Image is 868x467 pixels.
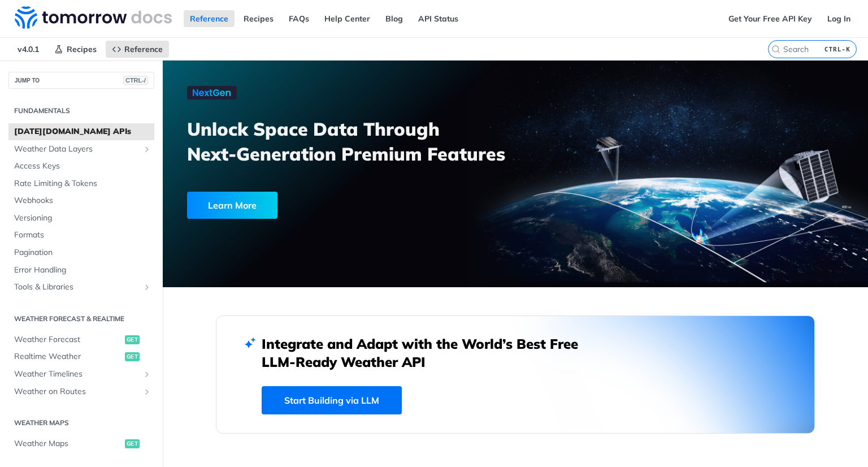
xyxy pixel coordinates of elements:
span: [DATE][DOMAIN_NAME] APIs [14,126,151,137]
img: Tomorrow.io Weather API Docs [15,6,172,29]
a: Tools & LibrariesShow subpages for Tools & Libraries [8,279,154,296]
button: Show subpages for Weather on Routes [142,387,151,396]
span: Weather Data Layers [14,144,140,155]
h3: Unlock Space Data Through Next-Generation Premium Features [187,116,528,166]
span: get [125,335,140,344]
a: Pagination [8,244,154,261]
a: Recipes [237,10,280,27]
span: Tools & Libraries [14,282,140,293]
a: Webhooks [8,192,154,209]
a: Learn More [187,192,459,219]
h2: Weather Forecast & realtime [8,314,154,324]
a: Error Handling [8,262,154,279]
a: Get Your Free API Key [722,10,818,27]
span: Access Keys [14,161,151,172]
span: v4.0.1 [11,41,45,58]
kbd: CTRL-K [822,44,853,55]
a: Weather Forecastget [8,331,154,348]
button: Show subpages for Weather Data Layers [142,145,151,154]
span: Realtime Weather [14,351,122,362]
a: Blog [379,10,409,27]
span: Pagination [14,247,151,258]
button: JUMP TOCTRL-/ [8,72,154,89]
a: Reference [106,41,169,58]
div: Learn More [187,192,277,219]
a: Log In [821,10,857,27]
a: Formats [8,227,154,244]
h2: Integrate and Adapt with the World’s Best Free LLM-Ready Weather API [262,335,595,371]
svg: Search [771,45,780,54]
a: Weather on RoutesShow subpages for Weather on Routes [8,383,154,400]
a: Weather TimelinesShow subpages for Weather Timelines [8,366,154,383]
span: Weather on Routes [14,386,140,397]
a: FAQs [283,10,315,27]
a: API Status [412,10,465,27]
span: Recipes [67,44,97,54]
span: Error Handling [14,265,151,276]
span: Weather Timelines [14,369,140,380]
span: Formats [14,230,151,241]
a: Rate Limiting & Tokens [8,175,154,192]
span: Webhooks [14,195,151,206]
button: Show subpages for Tools & Libraries [142,283,151,292]
span: get [125,352,140,361]
span: Weather Maps [14,438,122,449]
a: Access Keys [8,158,154,175]
span: Reference [124,44,163,54]
a: Help Center [318,10,376,27]
a: Start Building via LLM [262,386,402,414]
h2: Weather Maps [8,418,154,428]
a: Weather Mapsget [8,435,154,452]
a: Reference [184,10,235,27]
img: NextGen [187,86,237,100]
span: Weather Forecast [14,334,122,345]
span: get [125,439,140,448]
span: Versioning [14,213,151,224]
a: [DATE][DOMAIN_NAME] APIs [8,123,154,140]
span: CTRL-/ [123,76,148,85]
a: Realtime Weatherget [8,348,154,365]
a: Weather Data LayersShow subpages for Weather Data Layers [8,141,154,158]
a: Recipes [48,41,103,58]
span: Rate Limiting & Tokens [14,178,151,189]
button: Show subpages for Weather Timelines [142,370,151,379]
h2: Fundamentals [8,106,154,116]
a: Versioning [8,210,154,227]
